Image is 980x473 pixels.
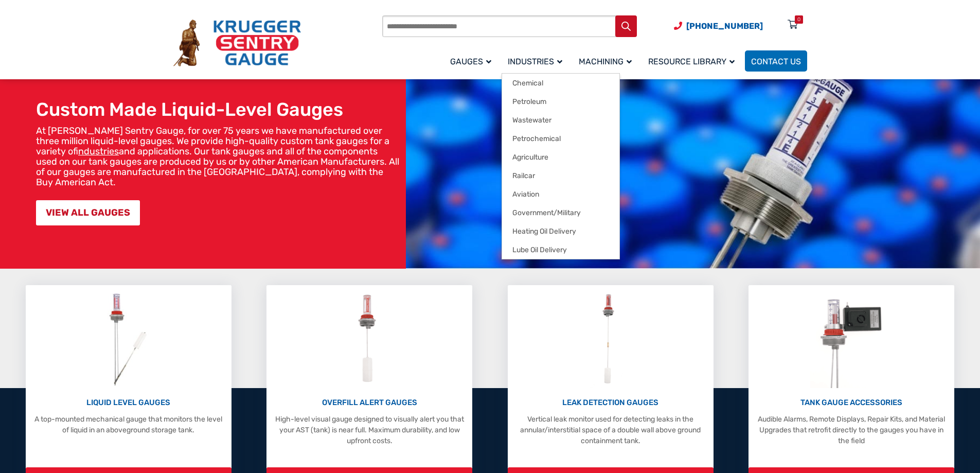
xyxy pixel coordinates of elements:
[31,397,226,409] p: LIQUID LEVEL GAUGES
[36,98,401,120] h1: Custom Made Liquid-Level Gauges
[444,49,502,73] a: Gauges
[36,200,140,225] a: VIEW ALL GAUGES
[508,57,562,66] span: Industries
[31,414,226,435] p: A top-mounted mechanical gauge that monitors the level of liquid in an aboveground storage tank.
[272,414,467,446] p: High-level visual gauge designed to visually alert you that your AST (tank) is near full. Maximum...
[502,148,619,166] a: Agriculture
[502,185,619,203] a: Aviation
[513,414,708,446] p: Vertical leak monitor used for detecting leaks in the annular/interstitial space of a double wall...
[512,153,548,162] span: Agriculture
[36,126,401,187] p: At [PERSON_NAME] Sentry Gauge, for over 75 years we have manufactured over three million liquid-l...
[686,21,763,31] span: [PHONE_NUMBER]
[101,290,155,388] img: Liquid Level Gauges
[797,15,800,24] div: 0
[512,79,543,88] span: Chemical
[590,290,631,388] img: Leak Detection Gauges
[513,397,708,409] p: LEAK DETECTION GAUGES
[573,49,642,73] a: Machining
[502,240,619,259] a: Lube Oil Delivery
[754,397,949,409] p: TANK GAUGE ACCESSORIES
[502,166,619,185] a: Railcar
[502,49,573,73] a: Industries
[502,92,619,111] a: Petroleum
[512,134,561,144] span: Petrochemical
[406,52,980,269] img: bg_hero_bannerksentry
[512,208,581,218] span: Government/Military
[502,111,619,129] a: Wastewater
[754,414,949,446] p: Audible Alarms, Remote Displays, Repair Kits, and Material Upgrades that retrofit directly to the...
[512,190,539,199] span: Aviation
[502,74,619,92] a: Chemical
[751,57,801,66] span: Contact Us
[502,129,619,148] a: Petrochemical
[745,50,807,72] a: Contact Us
[450,57,491,66] span: Gauges
[512,116,551,125] span: Wastewater
[512,227,576,236] span: Heating Oil Delivery
[579,57,632,66] span: Machining
[512,97,546,107] span: Petroleum
[648,57,735,66] span: Resource Library
[502,203,619,222] a: Government/Military
[512,171,535,181] span: Railcar
[502,222,619,240] a: Heating Oil Delivery
[810,290,893,388] img: Tank Gauge Accessories
[347,290,393,388] img: Overfill Alert Gauges
[642,49,745,73] a: Resource Library
[272,397,467,409] p: OVERFILL ALERT GAUGES
[78,146,119,157] a: industries
[173,20,301,67] img: Krueger Sentry Gauge
[512,246,567,255] span: Lube Oil Delivery
[674,20,763,32] a: Phone Number (920) 434-8860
